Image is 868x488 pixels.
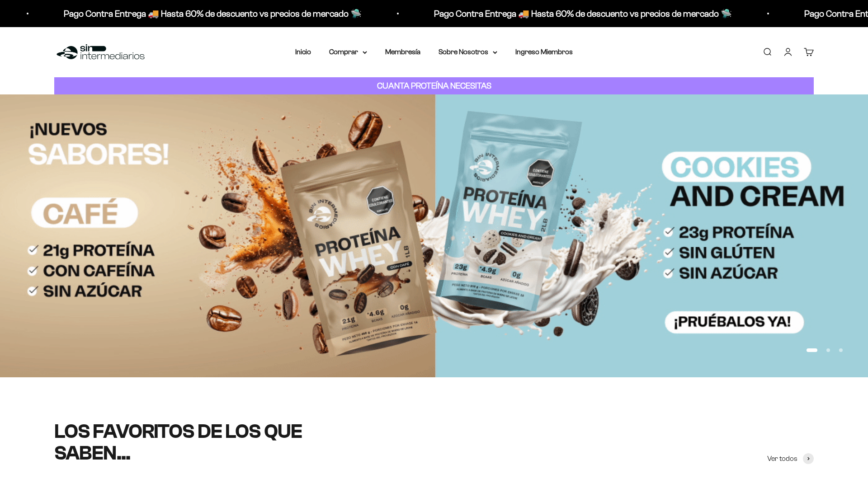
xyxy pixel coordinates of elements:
[63,6,361,21] p: Pago Contra Entrega 🚚 Hasta 60% de descuento vs precios de mercado 🛸
[767,453,814,465] a: Ver todos
[377,81,491,90] strong: CUANTA PROTEÍNA NECESITAS
[295,48,311,56] a: Inicio
[439,46,497,58] summary: Sobre Nosotros
[54,420,302,464] split-lines: LOS FAVORITOS DE LOS QUE SABEN...
[767,453,797,465] span: Ver todos
[385,48,420,56] a: Membresía
[515,48,573,56] a: Ingreso Miembros
[433,6,731,21] p: Pago Contra Entrega 🚚 Hasta 60% de descuento vs precios de mercado 🛸
[329,46,367,58] summary: Comprar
